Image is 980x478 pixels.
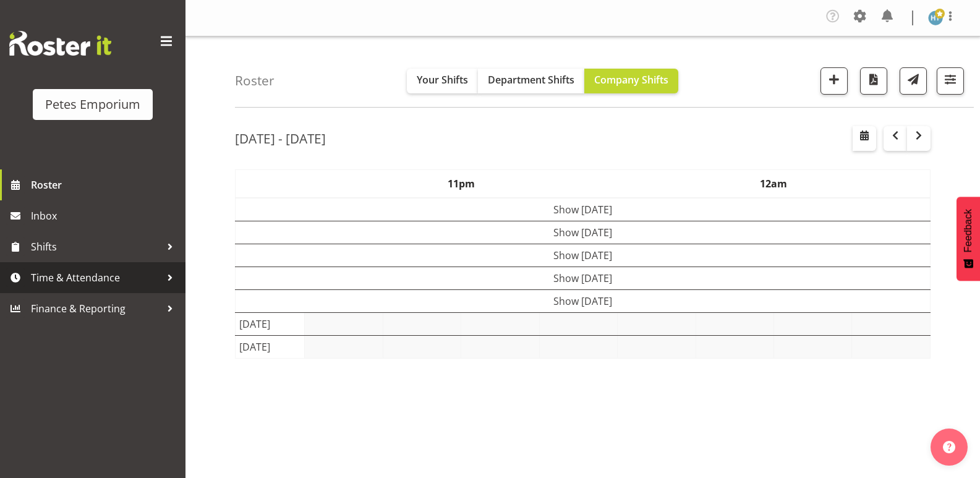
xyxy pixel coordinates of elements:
[928,11,943,25] img: helena-tomlin701.jpg
[236,313,305,336] td: [DATE]
[900,67,927,95] button: Send a list of all shifts for the selected filtered period to all rostered employees.
[853,126,876,151] button: Select a specific date within the roster.
[31,207,179,225] span: Inbox
[236,198,931,221] td: Show [DATE]
[584,69,678,93] button: Company Shifts
[820,67,848,95] button: Add a new shift
[860,67,887,95] button: Download a PDF of the roster according to the set date range.
[943,441,955,453] img: help-xxl-2.png
[236,267,931,290] td: Show [DATE]
[937,67,964,95] button: Filter Shifts
[407,69,478,93] button: Your Shifts
[305,170,618,198] th: 11pm
[235,74,275,88] h4: Roster
[9,31,111,56] img: Rosterit website logo
[45,95,140,114] div: Petes Emporium
[417,73,468,87] span: Your Shifts
[31,299,161,318] span: Finance & Reporting
[31,237,161,256] span: Shifts
[236,221,931,244] td: Show [DATE]
[963,209,974,252] span: Feedback
[488,73,574,87] span: Department Shifts
[478,69,584,93] button: Department Shifts
[31,176,179,194] span: Roster
[31,268,161,287] span: Time & Attendance
[236,244,931,267] td: Show [DATE]
[235,130,326,147] h2: [DATE] - [DATE]
[236,336,305,359] td: [DATE]
[957,197,980,281] button: Feedback - Show survey
[236,290,931,313] td: Show [DATE]
[594,73,668,87] span: Company Shifts
[618,170,931,198] th: 12am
